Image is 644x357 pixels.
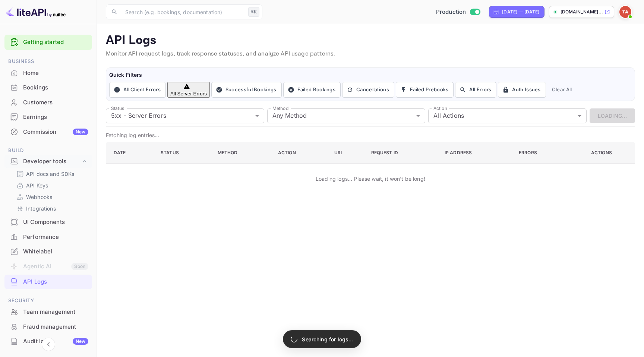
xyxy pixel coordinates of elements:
[4,244,92,259] div: Whitelabel
[316,175,425,183] p: Loading logs... Please wait, it won't be long!
[4,110,92,124] a: Earnings
[23,98,88,107] div: Customers
[4,66,92,80] div: Home
[4,125,92,139] div: CommissionNew
[396,82,454,98] button: Failed Prebooks
[4,57,92,66] span: Business
[4,80,92,95] div: Bookings
[4,125,92,139] a: CommissionNew
[23,157,81,166] div: Developer tools
[4,305,92,319] a: Team management
[4,320,92,334] div: Fraud management
[26,181,48,189] p: API Keys
[13,180,89,191] div: API Keys
[23,308,88,316] div: Team management
[23,233,88,241] div: Performance
[328,142,365,163] th: URI
[4,320,92,334] a: Fraud management
[502,9,539,15] div: [DATE] — [DATE]
[23,247,88,256] div: Whitelabel
[248,7,259,17] div: ⌘K
[283,82,341,98] button: Failed Bookings
[13,203,89,214] div: Integrations
[23,323,88,331] div: Fraud management
[6,6,66,18] img: LiteAPI logo
[106,50,635,59] p: Monitor API request logs, track response statuses, and analyze API usage patterns.
[26,205,56,212] p: Integrations
[23,278,88,286] div: API Logs
[4,334,92,349] div: Audit logsNew
[167,82,210,98] button: All Server Errors
[13,168,89,179] div: API docs and SDKs
[106,33,635,48] p: API Logs
[4,334,92,348] a: Audit logsNew
[4,155,92,168] div: Developer tools
[4,215,92,229] a: UI Components
[4,275,92,289] div: API Logs
[428,108,587,123] div: All Actions
[4,230,92,244] a: Performance
[272,142,328,163] th: Action
[436,8,466,16] span: Production
[4,275,92,288] a: API Logs
[13,192,89,202] div: Webhooks
[4,244,92,258] a: Whitelabel
[16,170,86,178] a: API docs and SDKs
[4,80,92,94] a: Bookings
[4,230,92,244] div: Performance
[73,129,88,135] div: New
[26,193,52,201] p: Webhooks
[23,218,88,227] div: UI Components
[4,95,92,110] div: Customers
[155,142,212,163] th: Status
[212,142,272,163] th: Method
[4,35,92,50] div: Getting started
[365,142,439,163] th: Request ID
[23,337,88,346] div: Audit logs
[16,205,86,212] a: Integrations
[439,142,513,163] th: IP Address
[121,4,245,19] input: Search (e.g. bookings, documentation)
[4,95,92,109] a: Customers
[23,113,88,121] div: Earnings
[4,297,92,305] span: Security
[498,82,546,98] button: Auth Issues
[4,66,92,80] a: Home
[16,181,86,189] a: API Keys
[549,82,575,98] button: Clear All
[23,38,88,47] a: Getting started
[561,9,603,15] p: [DOMAIN_NAME]...
[106,142,155,163] th: Date
[570,142,635,163] th: Actions
[619,6,631,18] img: travel agency
[109,82,166,98] button: All Client Errors
[23,128,88,136] div: Commission
[26,170,75,178] p: API docs and SDKs
[106,108,264,123] div: 5xx - Server Errors
[4,146,92,155] span: Build
[455,82,496,98] button: All Errors
[302,335,353,343] p: Searching for logs...
[272,105,288,111] label: Method
[4,215,92,230] div: UI Components
[111,105,124,111] label: Status
[109,71,632,79] h6: Quick Filters
[433,105,447,111] label: Action
[23,69,88,78] div: Home
[342,82,394,98] button: Cancellations
[16,193,86,201] a: Webhooks
[4,305,92,319] div: Team management
[4,110,92,124] div: Earnings
[42,338,55,351] button: Collapse navigation
[267,108,426,123] div: Any Method
[73,338,88,345] div: New
[211,82,282,98] button: Successful Bookings
[23,83,88,92] div: Bookings
[106,131,635,139] p: Fetching log entries...
[433,8,483,16] div: Switch to Sandbox mode
[513,142,570,163] th: Errors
